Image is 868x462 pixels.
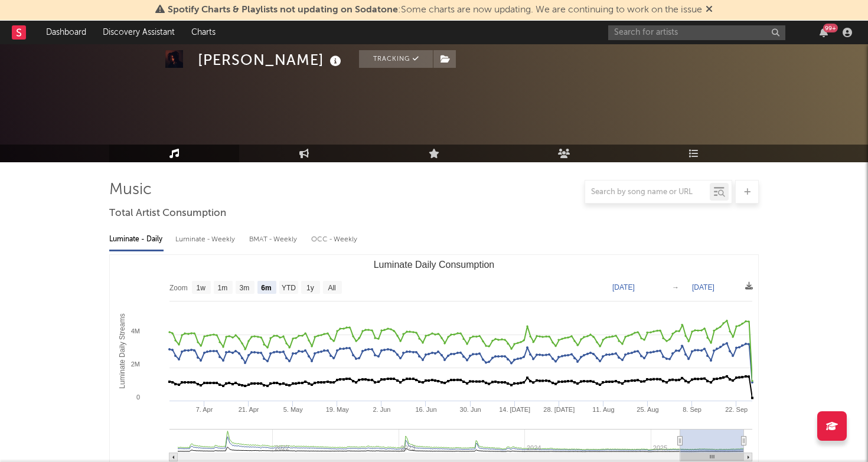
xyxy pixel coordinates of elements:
text: 8. Sep [683,406,701,413]
text: Zoom [169,284,188,292]
text: [DATE] [692,283,714,291]
text: 19. May [326,406,350,413]
span: Dismiss [706,5,713,15]
text: 1m [218,284,228,292]
input: Search by song name or URL [585,188,710,197]
text: 6m [261,284,271,292]
text: 3m [240,284,250,292]
button: Tracking [359,50,433,68]
a: Charts [183,21,224,44]
text: 28. [DATE] [543,406,575,413]
text: 7. Apr [196,406,213,413]
button: 99+ [820,28,828,37]
text: 4M [131,327,140,335]
text: 1y [306,284,314,292]
text: Luminate Daily Streams [118,313,126,388]
text: 25. Aug [637,406,658,413]
text: 2. Jun [373,406,390,413]
text: 2M [131,361,140,368]
text: 14. [DATE] [499,406,530,413]
span: Total Artist Consumption [109,207,226,221]
text: 1w [197,284,206,292]
div: Luminate - Daily [109,230,164,250]
text: YTD [282,284,296,292]
text: 30. Jun [460,406,481,413]
input: Search for artists [608,25,785,40]
text: 11. Aug [592,406,614,413]
text: 5. May [283,406,304,413]
text: Luminate Daily Consumption [374,260,495,270]
span: : Some charts are now updating. We are continuing to work on the issue [168,5,702,15]
a: Discovery Assistant [94,21,183,44]
div: 99 + [823,24,838,32]
text: 21. Apr [239,406,259,413]
text: [DATE] [612,283,635,291]
a: Dashboard [38,21,94,44]
text: 16. Jun [415,406,436,413]
span: Spotify Charts & Playlists not updating on Sodatone [168,5,398,15]
text: 0 [136,394,140,401]
div: [PERSON_NAME] [198,50,344,70]
text: → [672,283,679,291]
text: 22. Sep [725,406,748,413]
div: Luminate - Weekly [175,230,237,250]
div: OCC - Weekly [311,230,358,250]
div: BMAT - Weekly [249,230,299,250]
text: All [328,284,335,292]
